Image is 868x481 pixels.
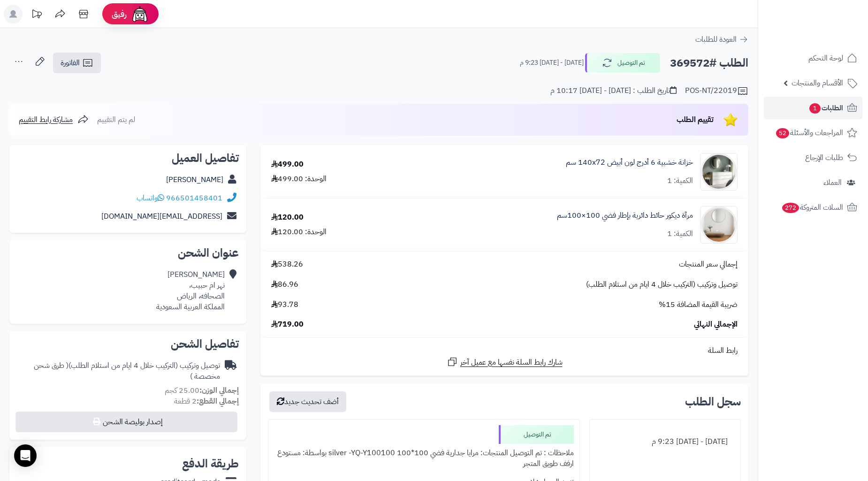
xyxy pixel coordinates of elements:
[15,412,237,432] button: إصدار بوليصة الشحن
[25,5,48,26] a: تحديثات المنصة
[659,299,738,310] span: ضريبة القيمة المضافة 15%
[823,176,842,189] span: العملاء
[101,211,222,222] a: [EMAIL_ADDRESS][DOMAIN_NAME]
[166,192,222,204] a: 966501458401
[17,247,239,259] h2: عنوان الشحن
[53,53,101,73] a: الفاتورة
[271,227,327,237] div: الوحدة: 120.00
[274,444,574,473] div: ملاحظات : تم التوصيل المنتجات: مرايا جدارية فضي 100*100 silver -YQ-Y100100 بواسطة: مستودع ارفف طو...
[156,269,225,312] div: [PERSON_NAME] نهر ام حبيب، الصحافه، الرياض المملكة العربية السعودية
[764,47,862,69] a: لوحة التحكم
[17,360,220,382] div: توصيل وتركيب (التركيب خلال 4 ايام من استلام الطلب)
[271,319,304,330] span: 719.00
[685,396,741,407] h3: سجل الطلب
[19,114,73,125] span: مشاركة رابط التقييم
[271,159,304,170] div: 499.00
[595,433,735,451] div: [DATE] - [DATE] 9:23 م
[764,196,862,219] a: السلات المتروكة272
[264,345,745,356] div: رابط السلة
[566,157,693,168] a: خزانة خشبية 6 أدرج لون أبيض 140x72 سم
[271,212,304,223] div: 120.00
[694,319,738,330] span: الإجمالي النهائي
[808,52,843,65] span: لوحة التحكم
[557,210,693,221] a: مرآة ديكور حائط دائرية بإطار فضي 100×100سم
[764,122,862,144] a: المراجعات والأسئلة52
[776,128,789,138] span: 52
[14,444,37,467] div: Open Intercom Messenger
[166,174,223,185] a: [PERSON_NAME]
[61,57,80,69] span: الفاتورة
[182,458,239,469] h2: طريقة الدفع
[271,299,298,310] span: 93.78
[97,114,135,125] span: لم يتم التقييم
[271,279,298,290] span: 86.96
[667,176,693,186] div: الكمية: 1
[695,34,737,45] span: العودة للطلبات
[792,76,843,90] span: الأقسام والمنتجات
[700,153,737,191] img: 1746709299-1702541934053-68567865785768-1000x1000-90x90.jpg
[585,53,660,73] button: تم التوصيل
[764,171,862,194] a: العملاء
[679,259,738,270] span: إجمالي سعر المنتجات
[499,425,574,444] div: تم التوصيل
[695,34,748,45] a: العودة للطلبات
[667,229,693,239] div: الكمية: 1
[174,396,239,407] small: 2 قطعة
[447,356,563,368] a: شارك رابط السلة نفسها مع عميل آخر
[137,192,164,204] a: واتساب
[808,101,843,115] span: الطلبات
[197,396,239,407] strong: إجمالي القطع:
[271,259,303,270] span: 538.26
[130,5,149,23] img: ai-face.png
[199,385,239,396] strong: إجمالي الوزن:
[550,85,677,96] div: تاريخ الطلب : [DATE] - [DATE] 10:17 م
[805,151,843,164] span: طلبات الإرجاع
[112,8,127,20] span: رفيق
[670,53,748,73] h2: الطلب #369572
[782,203,799,213] span: 272
[775,126,843,139] span: المراجعات والأسئلة
[271,174,327,184] div: الوحدة: 499.00
[809,103,821,114] span: 1
[165,385,239,396] small: 25.00 كجم
[269,391,346,412] button: أضف تحديث جديد
[781,201,843,214] span: السلات المتروكة
[34,360,220,382] span: ( طرق شحن مخصصة )
[764,97,862,119] a: الطلبات1
[460,357,563,368] span: شارك رابط السلة نفسها مع عميل آخر
[677,114,714,125] span: تقييم الطلب
[520,58,584,68] small: [DATE] - [DATE] 9:23 م
[19,114,89,125] a: مشاركة رابط التقييم
[17,153,239,164] h2: تفاصيل العميل
[586,279,738,290] span: توصيل وتركيب (التركيب خلال 4 ايام من استلام الطلب)
[685,85,748,97] div: POS-NT/22019
[764,146,862,169] a: طلبات الإرجاع
[700,206,737,244] img: 1753785297-1-90x90.jpg
[17,338,239,350] h2: تفاصيل الشحن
